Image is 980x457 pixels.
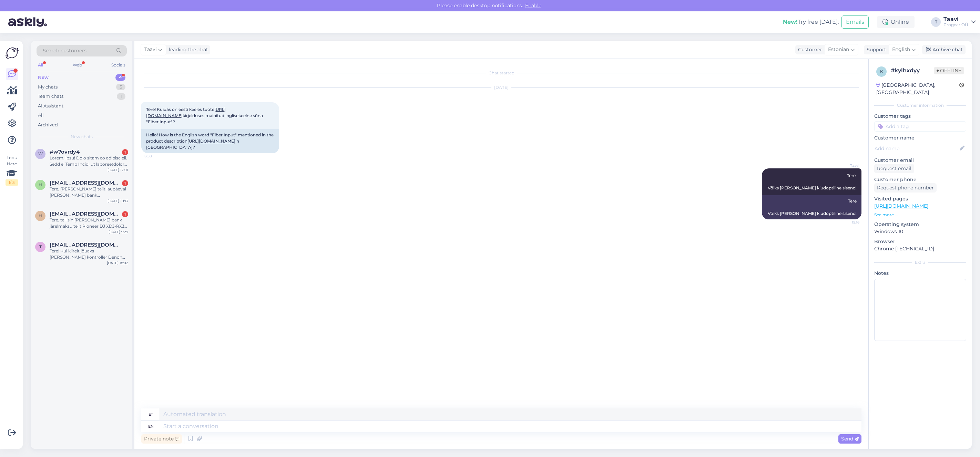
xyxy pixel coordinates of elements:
[149,408,153,420] div: et
[874,238,966,245] p: Browser
[38,112,44,119] div: All
[39,182,42,187] span: h
[110,61,127,70] div: Socials
[38,151,43,156] span: w
[50,217,128,229] div: Tere, tellisin [PERSON_NAME] bank järelmaksu teilt Pioneer DJ XDJ-RX3 2-channel all-in-one DJ sys...
[834,220,859,225] span: 15:16
[943,17,976,28] a: TaaviProgear OÜ
[141,70,861,76] div: Chat started
[891,66,934,75] div: # kylhxdyy
[50,211,121,217] span: henriraagmets2001@outlook.com
[71,134,93,140] span: New chats
[141,434,182,444] div: Private note
[874,270,966,277] p: Notes
[50,149,80,155] span: #w7ovrdy4
[122,211,128,217] div: 1
[841,15,869,29] button: Emails
[931,17,941,27] div: T
[874,134,966,142] p: Customer name
[523,2,543,9] span: Enable
[38,122,58,128] div: Archived
[874,121,966,132] input: Add a tag
[874,176,966,183] p: Customer phone
[841,436,859,442] span: Send
[783,19,798,25] b: New!
[795,46,822,53] div: Customer
[50,248,128,260] div: Tere! Kui kiirelt jõuaks [PERSON_NAME] kontroller Denon SC LIVE 4?
[874,157,966,164] p: Customer email
[146,107,264,124] span: Tere! Kuidas on eesti keeles toote kirjelduses mainitud inglisekeelne sõna "Fiber Input"?
[117,93,125,100] div: 1
[874,228,966,235] p: Windows 10
[875,145,958,152] input: Add name
[874,102,966,108] div: Customer information
[828,46,849,53] span: Estonian
[38,74,49,81] div: New
[934,67,964,74] span: Offline
[922,45,966,54] div: Archive chat
[43,47,86,54] span: Search customers
[762,195,861,219] div: Tere Võiks [PERSON_NAME] kiudoptiline sisend.
[38,84,58,91] div: My chats
[874,164,914,173] div: Request email
[144,46,157,53] span: Taavi
[38,93,63,100] div: Team chats
[116,84,125,91] div: 5
[874,203,928,209] a: [URL][DOMAIN_NAME]
[874,221,966,228] p: Operating system
[39,244,42,249] span: t
[50,186,128,198] div: Tere, [PERSON_NAME] teilt laupäeval [PERSON_NAME] bank järelamaksuga Pioneer DJ XDJ-RX3 2-channel...
[943,17,968,22] div: Taavi
[783,18,839,26] div: Try free [DATE]:
[148,420,154,432] div: en
[876,82,959,96] div: [GEOGRAPHIC_DATA], [GEOGRAPHIC_DATA]
[122,149,128,155] div: 1
[39,213,42,218] span: h
[50,242,121,248] span: thomashallik@gmail.com
[141,129,279,153] div: Hello! How is the English word "Fiber Input" mentioned in the product description in [GEOGRAPHIC_...
[122,180,128,186] div: 1
[109,229,128,235] div: [DATE] 9:29
[38,103,63,110] div: AI Assistant
[864,46,886,53] div: Support
[6,179,18,186] div: 1 / 3
[874,259,966,266] div: Extra
[874,245,966,252] p: Chrome [TECHNICAL_ID]
[108,167,128,173] div: [DATE] 12:01
[892,46,910,53] span: English
[834,163,859,168] span: Taavi
[880,69,883,74] span: k
[874,195,966,202] p: Visited pages
[874,212,966,218] p: See more ...
[107,260,128,266] div: [DATE] 18:02
[50,155,128,167] div: Lorem, ipsu! Dolo sitam co adipisc eli. Sedd ei Temp Incid, ut laboreetdolor magna aliquae. Adm v...
[50,180,121,186] span: henriraagmets2001@outlook.com
[141,84,861,91] div: [DATE]
[874,183,937,193] div: Request phone number
[166,46,208,53] div: leading the chat
[108,198,128,204] div: [DATE] 10:13
[37,61,44,70] div: All
[877,16,915,28] div: Online
[71,61,83,70] div: Web
[943,22,968,28] div: Progear OÜ
[187,138,235,144] a: [URL][DOMAIN_NAME]
[6,46,19,60] img: Askly Logo
[143,154,169,159] span: 13:58
[115,74,125,81] div: 4
[874,113,966,120] p: Customer tags
[6,155,18,186] div: Look Here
